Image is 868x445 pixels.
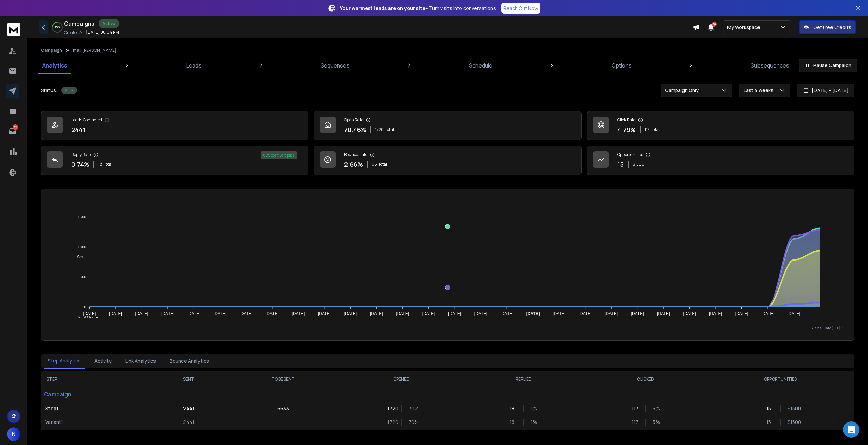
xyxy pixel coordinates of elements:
[317,57,354,74] a: Sequences
[651,127,660,132] span: Total
[396,311,409,316] tspan: [DATE]
[98,162,102,167] span: 18
[579,311,592,316] tspan: [DATE]
[41,48,62,53] button: Campaign
[13,124,18,130] p: 22
[277,405,289,412] p: 6633
[788,405,794,412] p: $ 1500
[73,48,116,53] p: mail [PERSON_NAME]
[653,419,660,426] p: 5 %
[799,59,857,72] button: Pause Campaign
[653,405,660,412] p: 5 %
[587,146,854,175] a: Opportunities15$1500
[409,419,415,426] p: 70 %
[501,3,540,14] a: Reach Out Now
[344,125,366,134] p: 70.46 %
[340,5,425,11] strong: Your warmest leads are on your site
[52,326,843,331] p: x-axis : Date(UTC)
[165,354,213,369] button: Bounce Analytics
[186,61,202,70] p: Leads
[152,371,225,387] th: SENT
[707,371,854,387] th: OPPORTUNITIES
[761,311,774,316] tspan: [DATE]
[83,311,96,316] tspan: [DATE]
[843,421,859,438] div: Open Intercom Messenger
[510,419,516,426] p: 18
[344,311,357,316] tspan: [DATE]
[239,311,252,316] tspan: [DATE]
[104,162,113,167] span: Total
[766,405,773,412] p: 15
[632,405,638,412] p: 117
[587,111,854,140] a: Click Rate4.79%117Total
[80,275,86,279] tspan: 500
[474,311,487,316] tspan: [DATE]
[607,57,636,74] a: Options
[462,371,585,387] th: REPLIED
[744,87,776,94] p: Last 4 weeks
[318,311,331,316] tspan: [DATE]
[182,57,206,74] a: Leads
[735,311,748,316] tspan: [DATE]
[64,19,94,28] h1: Campaigns
[135,311,148,316] tspan: [DATE]
[605,311,618,316] tspan: [DATE]
[161,311,174,316] tspan: [DATE]
[78,245,86,249] tspan: 1000
[225,371,341,387] th: TO BE SENT
[385,127,394,132] span: Total
[121,354,160,369] button: Link Analytics
[78,215,86,219] tspan: 1500
[61,87,77,94] div: Active
[344,160,363,169] p: 2.66 %
[41,387,152,401] p: Campaign
[375,127,384,132] span: 1720
[422,311,435,316] tspan: [DATE]
[657,311,670,316] tspan: [DATE]
[340,5,496,12] p: – Turn visits into conversations
[531,419,538,426] p: 1 %
[617,125,636,134] p: 4.79 %
[633,162,644,167] p: $ 1500
[86,30,119,35] p: [DATE] 06:04 PM
[510,405,516,412] p: 18
[90,354,116,369] button: Activity
[727,24,763,31] p: My Workspace
[38,57,71,74] a: Analytics
[41,87,57,94] p: Status:
[797,84,854,97] button: [DATE] - [DATE]
[531,405,538,412] p: 1 %
[344,117,363,123] p: Open Rate
[631,311,644,316] tspan: [DATE]
[41,111,308,140] a: Leads Contacted2441
[378,162,387,167] span: Total
[84,305,86,309] tspan: 0
[500,311,513,316] tspan: [DATE]
[747,57,793,74] a: Subsequences
[266,311,279,316] tspan: [DATE]
[341,371,463,387] th: OPENED
[526,311,540,316] tspan: [DATE]
[45,419,148,426] p: Variant 1
[41,146,308,175] a: Reply Rate0.74%18Total83% positive replies
[292,311,305,316] tspan: [DATE]
[321,61,350,70] p: Sequences
[314,111,581,140] a: Open Rate70.46%1720Total
[71,117,102,123] p: Leads Contacted
[109,311,122,316] tspan: [DATE]
[71,160,89,169] p: 0.74 %
[448,311,461,316] tspan: [DATE]
[183,405,194,412] p: 2441
[372,162,377,167] span: 65
[7,427,20,441] button: N
[585,371,707,387] th: CLICKED
[370,311,383,316] tspan: [DATE]
[344,152,367,158] p: Bounce Rate
[766,419,773,426] p: 15
[503,5,538,12] p: Reach Out Now
[465,57,497,74] a: Schedule
[183,419,194,426] p: 2441
[612,61,632,70] p: Options
[7,23,20,36] img: logo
